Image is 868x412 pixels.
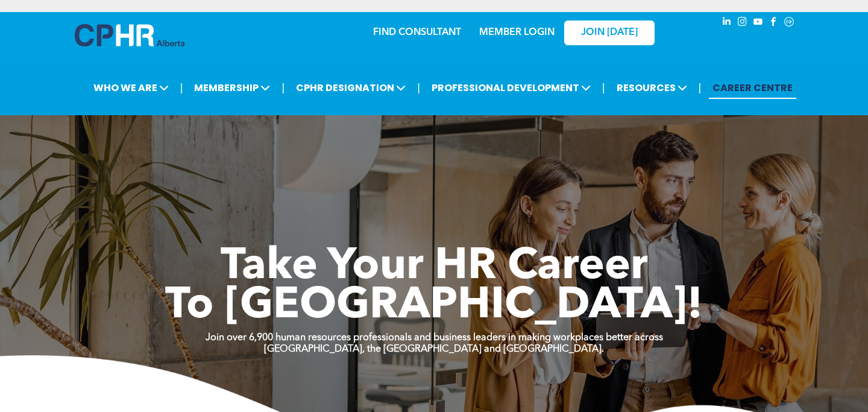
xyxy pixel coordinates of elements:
a: CAREER CENTRE [709,77,796,99]
a: youtube [751,15,764,31]
span: To [GEOGRAPHIC_DATA]! [165,285,703,328]
img: A blue and white logo for cp alberta [75,24,184,46]
span: PROFESSIONAL DEVELOPMENT [428,77,594,99]
strong: Join over 6,900 human resources professionals and business leaders in making workplaces better ac... [206,333,663,343]
a: linkedin [720,15,733,31]
a: Social network [782,15,796,31]
a: JOIN [DATE] [564,21,655,45]
span: MEMBERSHIP [190,77,274,99]
li: | [602,75,605,100]
span: JOIN [DATE] [581,27,638,39]
li: | [417,75,420,100]
a: instagram [735,15,749,31]
span: CPHR DESIGNATION [292,77,409,99]
span: WHO WE ARE [90,77,172,99]
li: | [699,75,702,100]
a: MEMBER LOGIN [479,28,555,37]
a: FIND CONSULTANT [373,28,461,37]
a: facebook [767,15,780,31]
span: Take Your HR Career [221,246,648,289]
strong: [GEOGRAPHIC_DATA], the [GEOGRAPHIC_DATA] and [GEOGRAPHIC_DATA]. [264,344,604,354]
li: | [281,75,285,100]
li: | [180,75,183,100]
span: RESOURCES [613,77,691,99]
